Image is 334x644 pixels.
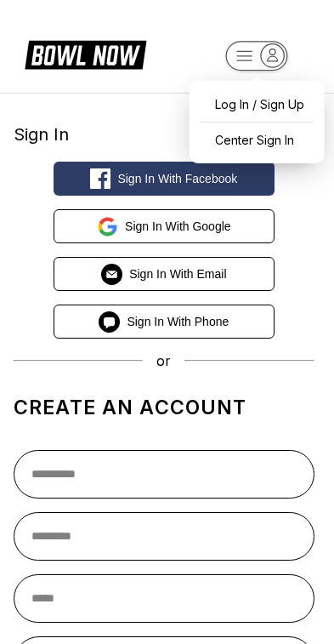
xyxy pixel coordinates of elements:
[54,162,275,196] button: Sign in with Facebook
[198,125,316,155] a: Center Sign In
[54,305,275,339] button: Sign in with Phone
[14,396,314,419] h1: Create an account
[117,172,237,185] span: Sign in with Facebook
[127,315,229,328] span: Sign in with Phone
[129,267,226,281] span: Sign in with Email
[14,352,314,369] div: or
[54,209,275,243] button: Sign in with Google
[54,257,275,291] button: Sign in with Email
[14,124,314,145] div: Sign In
[125,219,231,233] span: Sign in with Google
[198,89,316,119] a: Log In / Sign Up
